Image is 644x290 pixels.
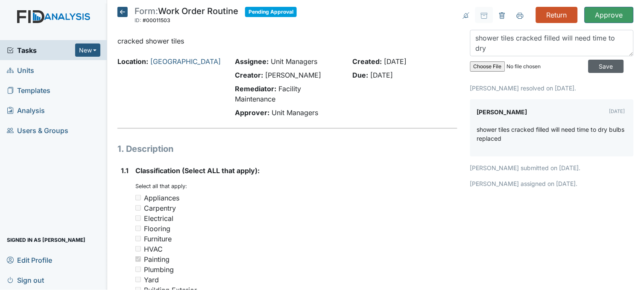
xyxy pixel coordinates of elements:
strong: Location: [117,57,148,66]
span: Templates [7,84,50,97]
span: Form: [135,6,158,16]
span: ID: [135,17,141,23]
span: [DATE] [371,71,393,79]
a: Tasks [7,45,75,55]
span: Analysis [7,104,45,117]
span: Classification (Select ALL that apply): [135,166,260,175]
div: Appliances [144,193,179,203]
button: New [75,43,101,57]
div: Painting [144,254,170,264]
strong: Approver: [235,108,270,117]
div: Flooring [144,223,170,234]
p: [PERSON_NAME] submitted on [DATE]. [470,163,634,172]
input: Approve [585,7,634,23]
span: [PERSON_NAME] [266,71,322,79]
small: [DATE] [609,108,625,114]
label: [PERSON_NAME] [477,106,527,118]
input: Painting [135,256,141,262]
input: Electrical [135,215,141,221]
input: Plumbing [135,267,141,272]
input: Carpentry [135,205,141,211]
div: Electrical [144,213,173,223]
strong: Creator: [235,71,263,79]
span: Edit Profile [7,253,52,267]
strong: Remediator: [235,84,277,93]
span: Signed in as [PERSON_NAME] [7,233,85,246]
p: shower tiles cracked filled will need time to dry bulbs replaced [477,125,627,143]
input: Furniture [135,236,141,241]
small: Select all that apply: [135,183,187,189]
div: Work Order Routine [135,7,238,26]
input: Yard [135,277,141,282]
span: [DATE] [384,57,407,66]
a: [GEOGRAPHIC_DATA] [150,57,221,66]
strong: Assignee: [235,57,269,66]
span: #00011503 [143,17,170,23]
span: Sign out [7,273,44,287]
input: Save [588,60,624,73]
input: Flooring [135,226,141,231]
span: Pending Approval [245,7,297,17]
p: cracked shower tiles [117,36,457,46]
span: Units [7,64,34,77]
label: 1.1 [121,165,129,176]
span: Users & Groups [7,124,68,137]
strong: Due: [353,71,369,79]
input: Appliances [135,195,141,200]
div: Furniture [144,234,172,244]
div: HVAC [144,244,163,254]
p: [PERSON_NAME] resolved on [DATE]. [470,84,634,93]
div: Plumbing [144,264,174,275]
input: Return [536,7,578,23]
div: Carpentry [144,203,176,213]
strong: Created: [353,57,382,66]
span: Unit Managers [271,57,318,66]
p: [PERSON_NAME] assigned on [DATE]. [470,179,634,188]
h1: 1. Description [117,142,457,155]
input: HVAC [135,246,141,252]
div: Yard [144,275,159,285]
span: Unit Managers [272,108,319,117]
